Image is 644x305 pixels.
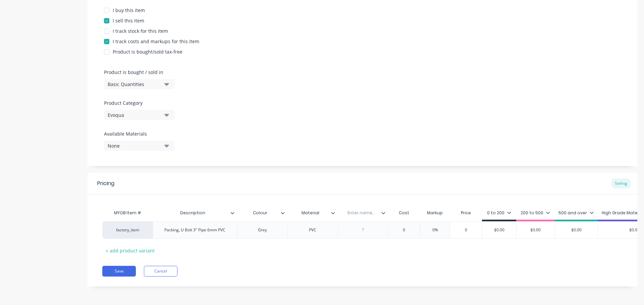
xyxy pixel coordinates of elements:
[144,266,177,277] button: Cancel
[246,226,279,234] div: Grey
[102,245,158,256] div: + add product variant
[450,206,482,220] div: Price
[104,130,174,137] label: Available Materials
[104,69,171,76] label: Product is bought / sold in
[159,226,231,234] div: Packing, U Bolt 3" Pipe 6mm PVC
[104,110,174,120] button: Evoqua
[153,206,237,220] div: Description
[517,222,555,238] div: $0.00
[558,210,594,216] div: 500 and over
[153,205,233,221] div: Description
[104,141,174,151] button: None
[104,99,171,106] label: Product Category
[108,81,161,88] div: Basic Quantities
[104,79,174,89] button: Basic Quantities
[113,17,144,24] div: I sell this item
[97,179,114,187] div: Pricing
[113,7,145,14] div: I buy this item
[387,222,421,238] div: 0
[296,226,329,234] div: PVC
[482,222,516,238] div: $0.00
[449,222,483,238] div: 0
[102,266,136,277] button: Save
[102,206,153,220] div: MYOB Item #
[108,111,161,119] div: Evoqua
[287,206,338,220] div: Material
[388,206,420,220] div: Cost
[555,222,598,238] div: $0.00
[487,210,511,216] div: 0 to 200
[338,206,388,220] div: Enter name...
[338,205,384,221] div: Enter name...
[113,48,182,55] div: Product is bought/sold tax-free
[237,206,287,220] div: Colour
[521,210,550,216] div: 200 to 500
[108,142,161,149] div: None
[420,206,450,220] div: Markup
[113,38,199,45] div: I track costs and markups for this item
[237,205,283,221] div: Colour
[287,205,334,221] div: Material
[611,178,631,188] div: Selling
[418,222,452,238] div: 0%
[109,227,146,233] div: factory_item
[113,27,168,34] div: I track stock for this item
